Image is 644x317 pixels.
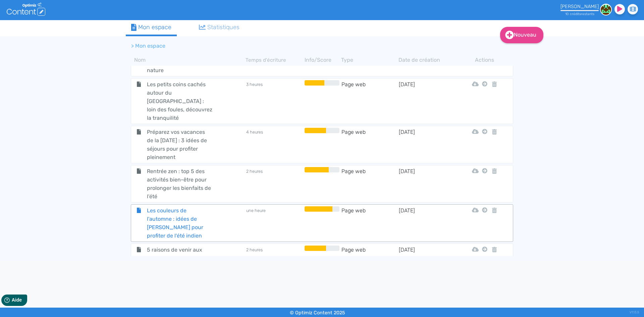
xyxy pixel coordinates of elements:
th: Actions [480,56,489,64]
span: Les couleurs de l'automne : idées de [PERSON_NAME] pour profiter de l'été indien [142,206,217,240]
th: Type [341,56,398,64]
td: [DATE] [398,167,456,201]
li: > Mon espace [131,42,165,50]
td: Page web [341,167,398,201]
a: Mon espace [126,20,177,36]
td: 3 heures [246,80,303,122]
td: 2 heures [246,167,303,201]
td: [DATE] [398,80,456,122]
nav: breadcrumb [126,38,461,54]
td: Page web [341,206,398,240]
td: Page web [341,246,398,279]
span: Rentrée zen : top 5 des activités bien-être pour prolonger les bienfaits de l'été [142,167,217,201]
td: Page web [341,80,398,122]
a: Statistiques [194,20,245,35]
td: 2 heures [246,246,303,279]
img: c196cae49c909dfeeae31401f57600bd [600,4,612,15]
span: 5 raisons de venir aux Sources du [GEOGRAPHIC_DATA] en automne (et pas en été !) [142,246,217,279]
td: Page web [341,128,398,161]
span: Les petits coins cachés autour du [GEOGRAPHIC_DATA] : loin des foules, découvrez la tranquilité [142,80,217,122]
span: s [593,12,594,16]
th: Info/Score [303,56,341,64]
div: Statistiques [199,23,240,32]
td: 4 heures [246,128,303,161]
th: Date de création [398,56,456,64]
span: s [579,12,581,16]
small: 10 crédit restant [565,12,594,16]
td: [DATE] [398,246,456,279]
div: [PERSON_NAME] [560,4,599,9]
a: Nouveau [500,27,543,43]
th: Nom [131,56,246,64]
span: Préparez vos vacances de la [DATE] : 3 idées de séjours pour profiter pleinement [142,128,217,161]
small: © Optimiz Content 2025 [290,310,345,316]
th: Temps d'écriture [246,56,303,64]
td: une heure [246,206,303,240]
div: V1.13.5 [630,308,639,317]
div: Mon espace [131,23,171,32]
td: [DATE] [398,206,456,240]
td: [DATE] [398,128,456,161]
